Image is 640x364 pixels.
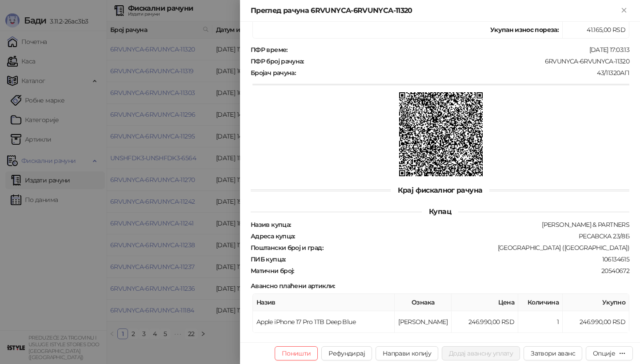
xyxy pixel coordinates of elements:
td: 246.990,00 RSD [452,311,518,333]
button: Close [619,5,629,16]
span: Направи копију [383,349,431,357]
td: Apple iPhone 17 Pro 1TB Deep Blue [253,311,395,333]
th: Количина [518,294,563,311]
div: 6RVUNYCA-6RVUNYCA-11320 [305,57,630,65]
button: Додај авансну уплату [442,346,520,360]
th: Укупно [563,294,629,311]
div: [PERSON_NAME] & PARTNERS [292,221,630,229]
div: 106134615 [287,255,630,263]
div: Преглед рачуна 6RVUNYCA-6RVUNYCA-11320 [251,5,619,16]
strong: ПИБ купца : [251,255,286,263]
th: Ознака [395,294,452,311]
button: Затвори аванс [524,346,582,360]
strong: Укупан износ пореза: [490,26,559,34]
span: Купац [422,207,458,216]
button: Рефундирај [321,346,372,360]
td: 246.990,00 RSD [563,311,629,333]
strong: ПФР време : [251,46,288,54]
th: Назив [253,294,395,311]
div: [DATE] 17:03:13 [288,46,630,54]
th: Цена [452,294,518,311]
strong: Авансно плаћени артикли : [251,282,335,290]
div: 20540672 [295,267,630,275]
strong: Назив купца : [251,221,291,229]
button: Опције [586,346,633,360]
img: QR код [399,92,483,176]
td: 41.165,00 RSD [563,21,629,39]
span: Крај фискалног рачуна [391,186,490,194]
td: 1 [518,311,563,333]
strong: ПФР број рачуна : [251,57,304,65]
div: РЕСАВСКА 23/8Б [296,232,630,240]
div: Опције [593,349,615,357]
button: Направи копију [376,346,438,360]
div: 43/11320АП [296,69,630,77]
strong: Матични број : [251,267,294,275]
td: [PERSON_NAME] [395,311,452,333]
strong: Бројач рачуна : [251,69,296,77]
strong: Адреса купца : [251,232,295,240]
strong: Поштански број и град : [251,244,323,252]
div: [GEOGRAPHIC_DATA] ([GEOGRAPHIC_DATA]) [324,244,630,252]
button: Поништи [275,346,318,360]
